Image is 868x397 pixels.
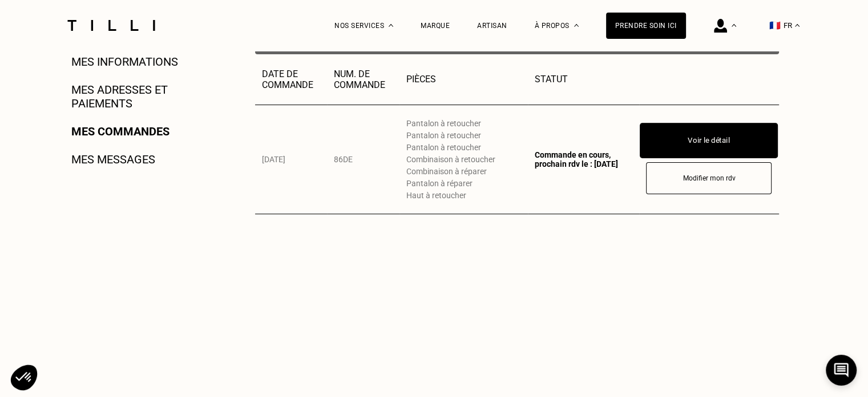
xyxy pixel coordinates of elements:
[399,54,528,105] th: Pièces
[389,24,393,27] img: Menu déroulant
[477,22,507,30] a: Artisan
[574,24,579,27] img: Menu déroulant à propos
[795,24,800,27] img: menu déroulant
[71,153,155,166] a: Mes messages
[327,105,399,214] td: 86DE
[714,19,727,33] img: icône connexion
[646,162,772,194] button: Modifier mon rdv
[732,24,736,27] img: Menu déroulant
[255,105,328,214] td: [DATE]
[528,54,640,105] th: Statut
[406,143,521,152] p: Pantalon à retoucher
[406,131,521,140] p: Pantalon à retoucher
[406,167,521,176] p: Combinaison à réparer
[406,155,521,164] p: Combinaison à retoucher
[63,20,159,31] img: Logo du service de couturière Tilli
[71,83,216,110] a: Mes adresses et paiements
[71,125,169,138] a: Mes commandes
[406,119,521,128] p: Pantalon à retoucher
[327,54,399,105] th: Num. de commande
[640,123,778,158] button: Voir le détail
[606,13,686,39] a: Prendre soin ici
[255,54,328,105] th: Date de commande
[406,191,521,200] p: Haut à retoucher
[71,55,178,69] a: Mes informations
[769,20,781,31] span: 🇫🇷
[406,179,521,188] p: Pantalon à réparer
[421,22,450,30] a: Marque
[528,105,640,214] td: Commande en cours, prochain rdv le : [DATE]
